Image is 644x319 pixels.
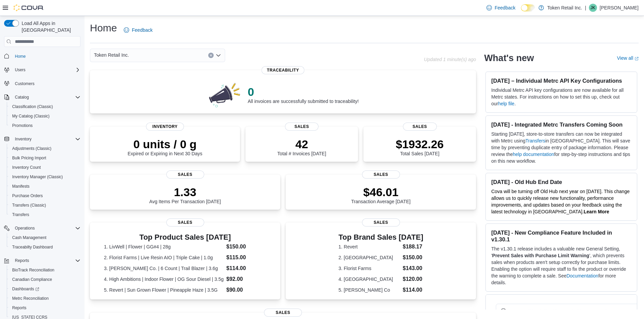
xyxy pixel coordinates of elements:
[547,4,582,12] p: Token Retail Inc.
[12,80,37,88] a: Customers
[1,65,83,75] button: Users
[7,102,83,111] button: Classification (Classic)
[15,95,29,100] span: Catalog
[12,93,31,101] button: Catalog
[94,51,129,59] span: Token Retail Inc.
[12,257,32,265] button: Reports
[9,275,80,284] span: Canadian Compliance
[396,137,444,151] p: $1932.26
[617,55,639,61] a: View allExternal link
[9,266,80,274] span: BioTrack Reconciliation
[403,243,423,251] dd: $188.17
[338,243,400,250] dt: 1. Revert
[403,254,423,262] dd: $150.00
[589,4,597,12] div: Jamie Kaye
[12,155,46,161] span: Bulk Pricing Import
[9,154,80,162] span: Bulk Pricing Import
[9,234,80,242] span: Cash Management
[166,170,204,179] span: Sales
[491,121,631,128] h3: [DATE] - Integrated Metrc Transfers Coming Soon
[7,294,83,303] button: Metrc Reconciliation
[491,77,631,84] h3: [DATE] – Individual Metrc API Key Configurations
[9,163,80,171] span: Inventory Count
[12,146,51,151] span: Adjustments (Classic)
[7,111,83,121] button: My Catalog (Classic)
[104,243,223,250] dt: 1. LivWell | Flower | GG#4 | 28g
[121,23,155,37] a: Feedback
[424,57,476,62] p: Updated 1 minute(s) ago
[216,53,221,58] button: Open list of options
[104,276,223,283] dt: 4. High Ambitions | Indoor Flower | OG Sour Diesel | 3.5g
[12,174,63,180] span: Inventory Manager (Classic)
[104,233,266,241] h3: Top Product Sales [DATE]
[9,243,80,251] span: Traceabilty Dashboard
[495,4,515,11] span: Feedback
[90,21,117,35] h1: Home
[12,203,46,208] span: Transfers (Classic)
[362,170,400,179] span: Sales
[584,209,609,214] a: Learn More
[9,103,80,111] span: Classification (Classic)
[15,81,34,86] span: Customers
[132,27,152,33] span: Feedback
[9,173,66,181] a: Inventory Manager (Classic)
[7,201,83,210] button: Transfers (Classic)
[491,131,631,164] p: Starting [DATE], store-to-store transfers can now be integrated with Metrc using in [GEOGRAPHIC_D...
[12,286,39,292] span: Dashboards
[7,303,83,313] button: Reports
[226,243,266,251] dd: $150.00
[338,276,400,283] dt: 4. [GEOGRAPHIC_DATA]
[9,243,55,251] a: Traceabilty Dashboard
[7,191,83,201] button: Purchase Orders
[285,123,319,131] span: Sales
[521,11,521,12] span: Dark Mode
[12,277,52,282] span: Canadian Compliance
[9,201,49,209] a: Transfers (Classic)
[248,85,359,104] div: All invoices are successfully submitted to traceability!
[12,123,33,128] span: Promotions
[1,51,83,61] button: Home
[128,137,202,156] div: Expired or Expiring in Next 30 Days
[104,265,223,272] dt: 3. [PERSON_NAME] Co. | 6 Count | Trail Blazer | 3.6g
[1,79,83,88] button: Customers
[12,93,80,101] span: Catalog
[9,163,44,171] a: Inventory Count
[338,233,423,241] h3: Top Brand Sales [DATE]
[149,185,221,199] p: 1.33
[7,182,83,191] button: Manifests
[12,212,29,217] span: Transfers
[9,304,80,312] span: Reports
[15,54,26,59] span: Home
[9,211,80,219] span: Transfers
[9,192,80,200] span: Purchase Orders
[262,66,305,74] span: Traceability
[7,210,83,219] button: Transfers
[226,264,266,272] dd: $114.00
[104,287,223,293] dt: 5. Revert | Sun Grown Flower | Pineapple Haze | 3.5G
[591,4,595,12] span: JK
[9,154,49,162] a: Bulk Pricing Import
[277,137,326,151] p: 42
[9,304,29,312] a: Reports
[9,294,80,302] span: Metrc Reconciliation
[12,66,80,74] span: Users
[338,254,400,261] dt: 2. [GEOGRAPHIC_DATA]
[600,4,639,12] p: [PERSON_NAME]
[146,123,184,131] span: Inventory
[7,275,83,284] button: Canadian Compliance
[12,104,53,109] span: Classification (Classic)
[513,152,554,157] a: help documentation
[403,123,437,131] span: Sales
[9,182,32,190] a: Manifests
[15,258,29,263] span: Reports
[208,53,214,58] button: Clear input
[207,81,242,108] img: 0
[12,193,43,198] span: Purchase Orders
[9,266,57,274] a: BioTrack Reconciliation
[9,122,35,130] a: Promotions
[351,185,411,204] div: Transaction Average [DATE]
[491,229,631,243] h3: [DATE] - New Compliance Feature Included in v1.30.1
[9,201,80,209] span: Transfers (Classic)
[491,179,631,185] h3: [DATE] - Old Hub End Date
